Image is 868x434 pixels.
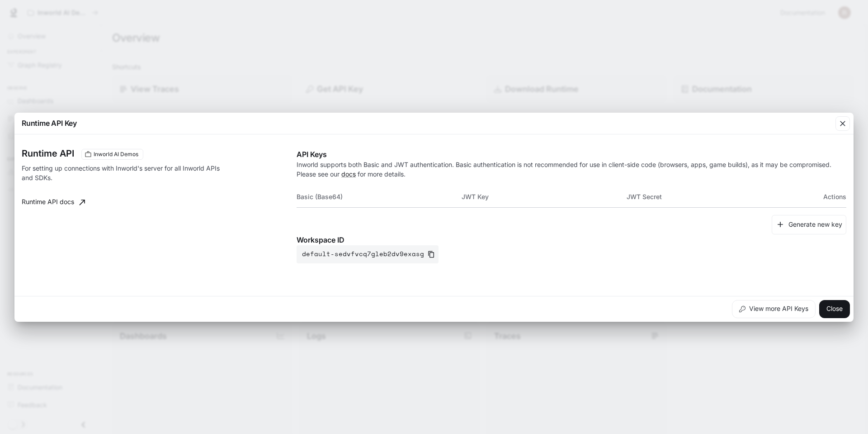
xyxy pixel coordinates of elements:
[22,118,77,129] p: Runtime API Key
[297,186,462,208] th: Basic (Base64)
[627,186,792,208] th: JWT Secret
[81,149,143,160] div: These keys will apply to your current workspace only
[22,149,74,158] h3: Runtime API
[18,193,89,211] a: Runtime API docs
[462,186,627,208] th: JWT Key
[341,170,356,178] a: docs
[90,150,142,158] span: Inworld AI Demos
[732,300,816,318] button: View more API Keys
[297,234,846,245] p: Workspace ID
[819,300,850,318] button: Close
[297,245,439,263] button: default-sedvfvcq7gleb2dv9exasg
[772,215,846,234] button: Generate new key
[791,186,846,208] th: Actions
[297,149,846,160] p: API Keys
[22,163,222,182] p: For setting up connections with Inworld's server for all Inworld APIs and SDKs.
[297,160,846,179] p: Inworld supports both Basic and JWT authentication. Basic authentication is not recommended for u...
